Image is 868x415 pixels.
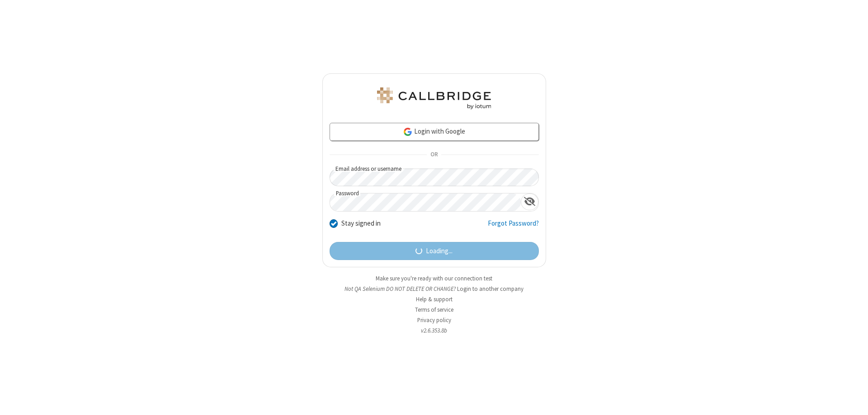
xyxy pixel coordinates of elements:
a: Help & support [416,295,453,303]
li: v2.6.353.8b [322,326,546,335]
label: Stay signed in [341,218,381,229]
a: Login with Google [330,123,539,141]
button: Login to another company [457,285,524,293]
button: Loading... [330,242,539,260]
a: Make sure you're ready with our connection test [376,275,492,282]
a: Terms of service [415,306,453,314]
img: QA Selenium DO NOT DELETE OR CHANGE [375,87,493,109]
input: Email address or username [330,169,539,186]
li: Not QA Selenium DO NOT DELETE OR CHANGE? [322,285,546,293]
span: Loading... [426,246,453,256]
div: Show password [521,193,538,210]
a: Privacy policy [417,316,451,324]
input: Password [330,193,521,211]
span: OR [427,149,441,161]
img: google-icon.png [403,127,413,137]
a: Forgot Password? [488,218,539,236]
